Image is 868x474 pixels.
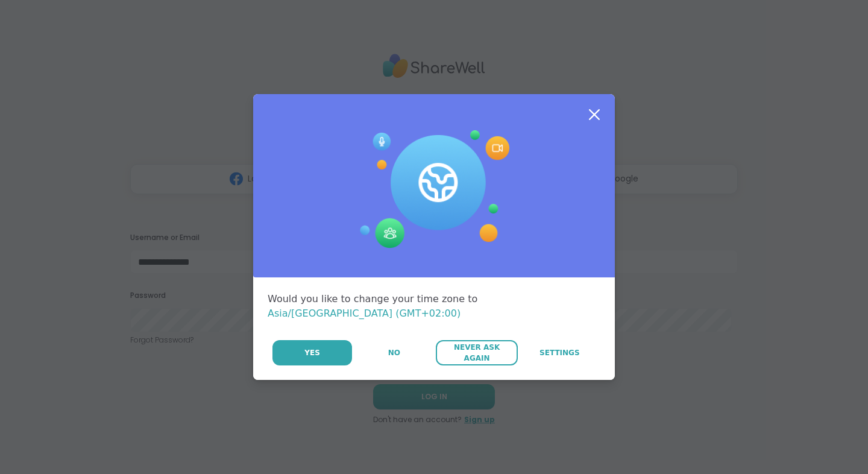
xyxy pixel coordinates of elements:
[304,347,320,358] span: Yes
[388,347,400,358] span: No
[539,347,580,358] span: Settings
[436,340,517,365] button: Never Ask Again
[442,342,511,364] span: Never Ask Again
[519,340,600,365] a: Settings
[272,340,352,365] button: Yes
[359,130,509,248] img: Session Experience
[268,292,600,321] div: Would you like to change your time zone to
[268,308,461,319] span: Asia/[GEOGRAPHIC_DATA] (GMT+02:00)
[353,340,435,365] button: No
